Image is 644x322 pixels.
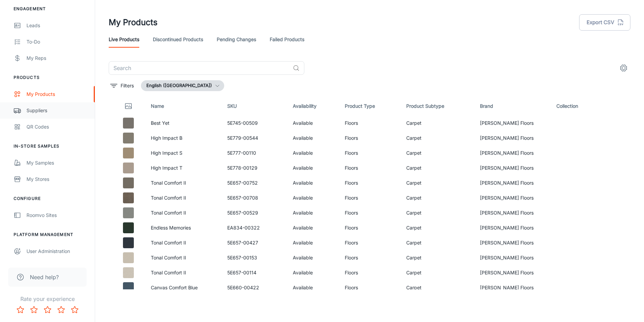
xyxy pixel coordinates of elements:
div: To-do [26,38,88,46]
button: Export CSV [579,14,630,31]
td: [PERSON_NAME] Floors [475,280,551,295]
td: [PERSON_NAME] Floors [475,220,551,235]
td: Carpet [401,160,474,175]
th: Brand [475,97,551,116]
p: High Impact B [151,134,216,142]
td: [PERSON_NAME] Floors [475,116,551,131]
div: Roomvo Sites [26,211,88,219]
p: Tonal Comfort II [151,239,216,247]
td: Floors [339,220,401,235]
td: Available [287,235,339,250]
td: [PERSON_NAME] Floors [475,190,551,205]
td: Available [287,146,339,160]
button: Rate 4 star [54,303,68,317]
div: My Reps [26,54,88,62]
th: Name [145,97,222,116]
p: High Impact S [151,149,216,157]
td: EA834-00322 [222,220,287,235]
td: Available [287,265,339,280]
td: Available [287,190,339,205]
td: Carpet [401,116,474,131]
td: Available [287,116,339,131]
td: Carpet [401,220,474,235]
td: Available [287,175,339,190]
td: Carpet [401,175,474,190]
td: Carpet [401,265,474,280]
button: Rate 5 star [68,303,82,317]
td: [PERSON_NAME] Floors [475,175,551,190]
p: Tonal Comfort II [151,269,216,276]
td: Floors [339,160,401,175]
p: Tonal Comfort II [151,254,216,261]
td: Floors [339,175,401,190]
a: Failed Products [270,31,304,48]
td: Carpet [401,131,474,146]
h1: My Products [109,16,158,29]
p: Tonal Comfort II [151,209,216,217]
span: Need help? [30,273,59,281]
td: Available [287,131,339,146]
td: 5E779-00544 [222,131,287,146]
td: [PERSON_NAME] Floors [475,250,551,265]
td: 5E777-00110 [222,146,287,160]
td: Floors [339,205,401,220]
td: Carpet [401,250,474,265]
td: Floors [339,280,401,295]
td: Floors [339,131,401,146]
button: filter [109,80,136,91]
input: Search [109,61,290,75]
td: [PERSON_NAME] Floors [475,265,551,280]
button: Rate 1 star [14,303,27,317]
td: Carpet [401,280,474,295]
td: 5E778-00129 [222,160,287,175]
p: Filters [121,82,134,89]
p: High Impact T [151,164,216,172]
td: 5E657-00427 [222,235,287,250]
td: Floors [339,146,401,160]
td: 5E657-00752 [222,175,287,190]
td: 5E657-00708 [222,190,287,205]
a: Discontinued Products [153,31,203,48]
a: Pending Changes [217,31,256,48]
div: My Stores [26,175,88,183]
td: Floors [339,250,401,265]
td: Floors [339,235,401,250]
th: Availability [287,97,339,116]
th: Product Type [339,97,401,116]
td: 5E657-00114 [222,265,287,280]
td: Available [287,280,339,295]
td: Floors [339,116,401,131]
td: 5E657-00529 [222,205,287,220]
td: Carpet [401,146,474,160]
div: Leads [26,22,88,29]
td: [PERSON_NAME] Floors [475,235,551,250]
button: settings [617,61,630,75]
p: Endless Memories [151,224,216,232]
td: [PERSON_NAME] Floors [475,146,551,160]
td: [PERSON_NAME] Floors [475,205,551,220]
div: Suppliers [26,107,88,114]
th: Product Subtype [401,97,474,116]
td: Available [287,160,339,175]
td: Available [287,205,339,220]
th: Collection [551,97,604,116]
div: My Products [26,90,88,98]
td: [PERSON_NAME] Floors [475,160,551,175]
td: 5E745-00509 [222,116,287,131]
td: Floors [339,190,401,205]
td: Carpet [401,235,474,250]
svg: Thumbnail [124,102,132,110]
p: Tonal Comfort II [151,179,216,187]
p: Best Yet [151,119,216,127]
p: Tonal Comfort II [151,194,216,202]
td: Carpet [401,190,474,205]
button: Rate 2 star [27,303,41,317]
td: Available [287,220,339,235]
td: Floors [339,265,401,280]
button: Rate 3 star [41,303,54,317]
p: Canvas Comfort Blue [151,284,216,291]
th: SKU [222,97,287,116]
p: Rate your experience [5,295,89,303]
a: Live Products [109,31,139,48]
div: User Administration [26,248,88,255]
